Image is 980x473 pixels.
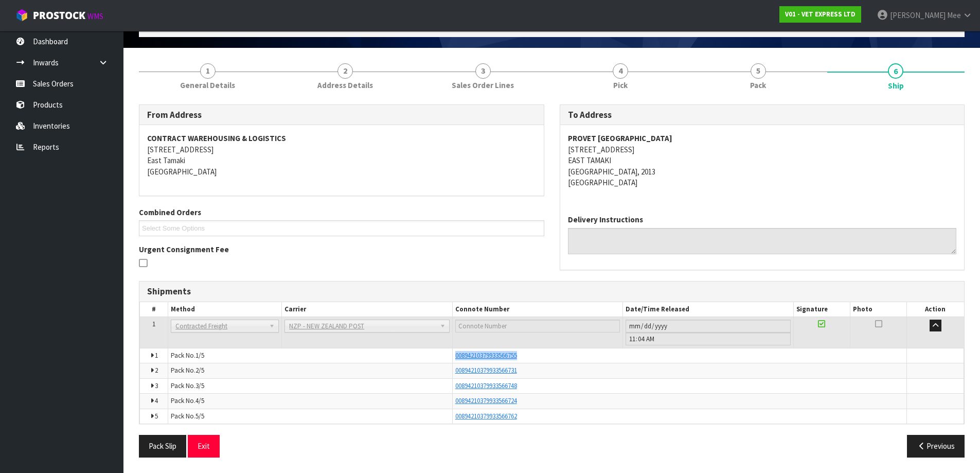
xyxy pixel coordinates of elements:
th: Action [907,302,964,317]
span: 00894210379933566731 [455,366,517,375]
span: 1 [155,351,158,360]
span: 00894210379933566762 [455,412,517,421]
span: 5 [155,412,158,421]
label: Urgent Consignment Fee [139,244,229,255]
span: Mee [947,10,961,20]
td: Pack No. [168,363,452,378]
strong: V01 - VET EXPRESS LTD [785,10,856,19]
button: Pack Slip [139,435,186,457]
address: [STREET_ADDRESS] East Tamaki [GEOGRAPHIC_DATA] [147,133,536,177]
td: Pack No. [168,348,452,363]
span: 1 [152,320,155,328]
span: 1 [200,63,216,79]
label: Delivery Instructions [568,214,643,225]
span: 00894210379933566748 [455,381,517,390]
span: General Details [180,80,235,91]
th: Photo [850,302,907,317]
span: Ship [888,80,904,91]
h3: From Address [147,110,536,120]
img: cube-alt.png [15,9,28,22]
h3: To Address [568,110,957,120]
label: Combined Orders [139,207,201,218]
button: Exit [188,435,220,457]
span: 00894210379933566755 [455,351,517,360]
h3: Shipments [147,287,956,296]
span: 6 [888,63,903,79]
span: 5/5 [195,412,204,421]
td: Pack No. [168,378,452,393]
span: [PERSON_NAME] [890,10,946,20]
span: Sales Order Lines [452,80,514,91]
span: 2/5 [195,366,204,375]
span: Pack [750,80,766,91]
th: Carrier [282,302,452,317]
span: Ship [139,97,965,465]
span: 4 [155,396,158,405]
span: 3 [155,381,158,390]
span: Pick [613,80,628,91]
span: ProStock [33,9,85,22]
strong: PROVET [GEOGRAPHIC_DATA] [568,133,672,143]
span: 4 [613,63,628,79]
address: [STREET_ADDRESS] EAST TAMAKI [GEOGRAPHIC_DATA], 2013 [GEOGRAPHIC_DATA] [568,133,957,188]
th: Date/Time Released [623,302,793,317]
th: Connote Number [452,302,622,317]
th: # [140,302,168,317]
span: Address Details [317,80,373,91]
span: 3/5 [195,381,204,390]
span: 3 [475,63,491,79]
span: Contracted Freight [175,320,265,332]
button: Previous [907,435,965,457]
span: 4/5 [195,396,204,405]
td: Pack No. [168,394,452,409]
strong: CONTRACT WAREHOUSING & LOGISTICS [147,133,286,143]
td: Pack No. [168,409,452,424]
input: Connote Number [455,320,620,332]
span: 2 [337,63,353,79]
span: 2 [155,366,158,375]
span: NZP - NEW ZEALAND POST [289,320,435,332]
small: WMS [87,11,103,21]
th: Method [168,302,282,317]
span: 00894210379933566724 [455,396,517,405]
span: 1/5 [195,351,204,360]
span: 5 [751,63,766,79]
th: Signature [793,302,850,317]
